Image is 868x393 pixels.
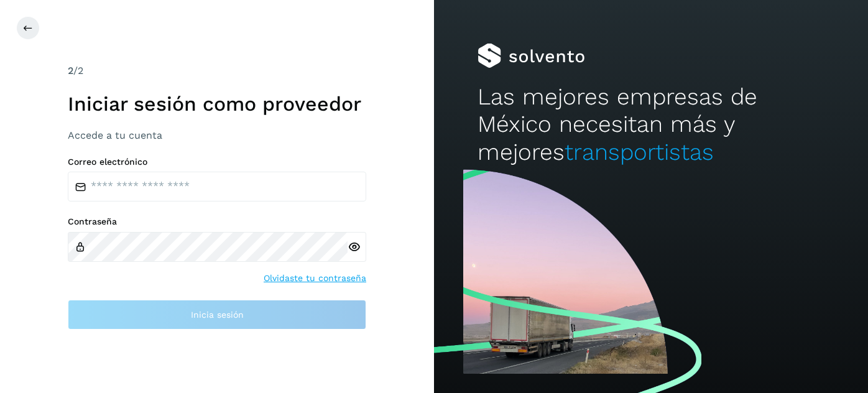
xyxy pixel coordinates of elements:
label: Correo electrónico [68,157,366,167]
label: Contraseña [68,216,366,227]
h1: Iniciar sesión como proveedor [68,92,366,116]
span: transportistas [565,139,714,165]
span: Inicia sesión [191,310,244,319]
h2: Las mejores empresas de México necesitan más y mejores [478,83,824,166]
h3: Accede a tu cuenta [68,129,366,141]
a: Olvidaste tu contraseña [264,272,366,285]
button: Inicia sesión [68,300,366,330]
div: /2 [68,63,366,78]
span: 2 [68,65,73,76]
